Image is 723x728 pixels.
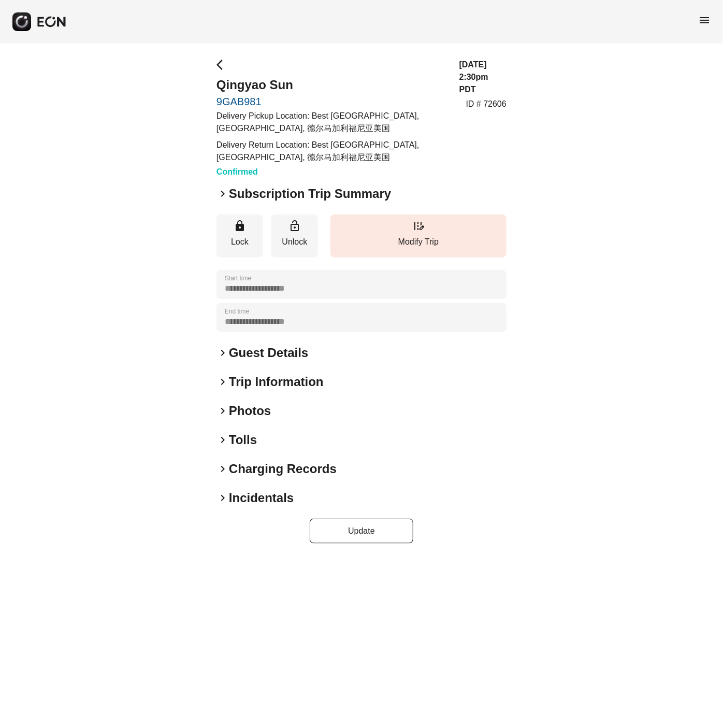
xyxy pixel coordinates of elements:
[229,490,294,506] h2: Incidentals
[216,376,229,388] span: keyboard_arrow_right
[216,463,229,475] span: keyboard_arrow_right
[216,405,229,417] span: keyboard_arrow_right
[234,220,246,232] span: lock
[271,215,318,258] button: Unlock
[277,236,313,248] p: Unlock
[229,403,271,419] h2: Photos
[216,139,447,164] p: Delivery Return Location: Best [GEOGRAPHIC_DATA], [GEOGRAPHIC_DATA], 德尔马加利福尼亚美国
[216,347,229,359] span: keyboard_arrow_right
[216,215,263,258] button: Lock
[229,461,337,477] h2: Charging Records
[222,236,258,248] p: Lock
[216,166,447,178] h3: Confirmed
[229,345,308,361] h2: Guest Details
[216,492,229,504] span: keyboard_arrow_right
[216,95,447,108] a: 9GAB981
[216,77,447,93] h2: Qingyao Sun
[229,374,324,390] h2: Trip Information
[216,59,229,71] span: arrow_back_ios
[288,220,301,232] span: lock_open
[466,98,507,110] p: ID # 72606
[412,220,425,232] span: edit_road
[216,434,229,446] span: keyboard_arrow_right
[216,188,229,200] span: keyboard_arrow_right
[336,236,501,248] p: Modify Trip
[216,110,447,135] p: Delivery Pickup Location: Best [GEOGRAPHIC_DATA], [GEOGRAPHIC_DATA], 德尔马加利福尼亚美国
[459,59,507,96] h3: [DATE] 2:30pm PDT
[330,215,507,258] button: Modify Trip
[310,519,413,544] button: Update
[229,432,257,448] h2: Tolls
[698,14,711,26] span: menu
[229,185,391,202] h2: Subscription Trip Summary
